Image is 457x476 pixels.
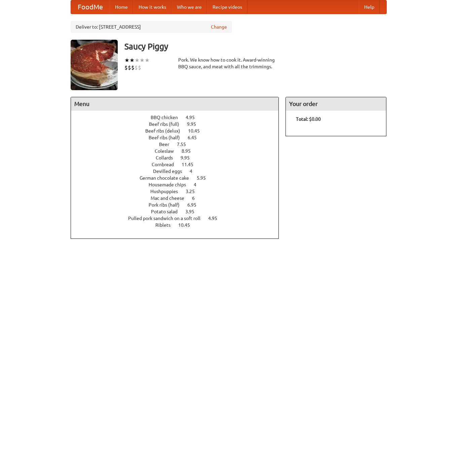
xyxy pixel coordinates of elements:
[71,40,118,90] img: angular.jpg
[155,148,181,154] span: Coleslaw
[145,128,212,134] a: Beef ribs (delux) 10.45
[211,24,227,30] a: Change
[124,57,129,64] li: ★
[124,64,128,71] li: $
[129,57,135,64] li: ★
[135,64,138,71] li: $
[178,57,279,70] div: Pork. We know how to cook it. Award-winning BBQ sauce, and meat with all the trimmings.
[182,162,200,167] span: 11.45
[187,121,203,127] span: 9.95
[156,155,180,160] span: Collards
[153,169,189,174] span: Devilled eggs
[155,222,202,228] a: Riblets 10.45
[194,182,203,187] span: 4
[149,182,193,187] span: Housemade chips
[138,64,141,71] li: $
[192,195,201,201] span: 6
[131,64,135,71] li: $
[149,121,186,127] span: Beef ribs (full)
[149,121,208,127] a: Beef ribs (full) 9.95
[186,189,201,194] span: 3.25
[172,0,207,14] a: Who we are
[186,115,201,120] span: 4.95
[71,97,279,111] h4: Menu
[155,222,177,228] span: Riblets
[208,216,224,221] span: 4.95
[207,0,247,14] a: Recipe videos
[156,155,202,160] a: Collards 9.95
[188,135,203,140] span: 6.45
[185,209,201,214] span: 3.95
[159,142,176,147] span: Beer
[177,142,193,147] span: 7.55
[151,209,184,214] span: Potato salad
[110,0,133,14] a: Home
[197,175,213,181] span: 5.95
[149,135,187,140] span: Beef ribs (half)
[151,115,207,120] a: BBQ chicken 4.95
[71,21,232,33] div: Deliver to: [STREET_ADDRESS]
[152,162,206,167] a: Cornbread 11.45
[140,175,218,181] a: German chocolate cake 5.95
[71,0,110,14] a: FoodMe
[153,169,205,174] a: Devilled eggs 4
[128,64,131,71] li: $
[149,202,209,208] a: Pork ribs (half) 6.95
[149,135,209,140] a: Beef ribs (half) 6.45
[178,222,197,228] span: 10.45
[150,189,207,194] a: Hushpuppies 3.25
[159,142,198,147] a: Beer 7.55
[149,202,186,208] span: Pork ribs (half)
[181,155,196,160] span: 9.95
[152,162,181,167] span: Cornbread
[128,216,207,221] span: Pulled pork sandwich on a soft roll
[188,128,206,134] span: 10.45
[182,148,197,154] span: 8.95
[145,128,187,134] span: Beef ribs (delux)
[145,57,150,64] li: ★
[128,216,230,221] a: Pulled pork sandwich on a soft roll 4.95
[150,189,185,194] span: Hushpuppies
[124,40,387,53] h3: Saucy Piggy
[155,148,203,154] a: Coleslaw 8.95
[140,175,196,181] span: German chocolate cake
[359,0,380,14] a: Help
[149,182,209,187] a: Housemade chips 4
[151,195,207,201] a: Mac and cheese 6
[151,115,185,120] span: BBQ chicken
[135,57,140,64] li: ★
[296,116,321,122] b: Total: $0.00
[133,0,172,14] a: How it works
[151,209,207,214] a: Potato salad 3.95
[140,57,145,64] li: ★
[151,195,191,201] span: Mac and cheese
[187,202,203,208] span: 6.95
[286,97,386,111] h4: Your order
[190,169,199,174] span: 4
